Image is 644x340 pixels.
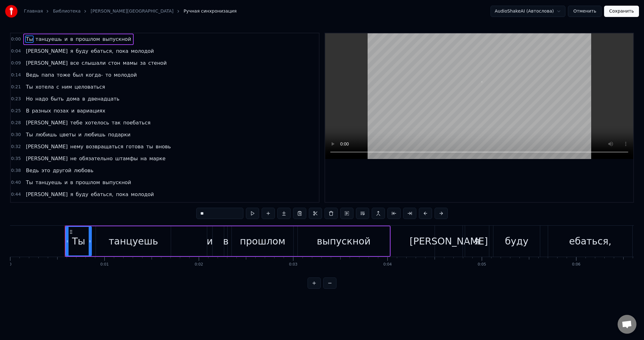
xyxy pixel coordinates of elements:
span: хотелось [84,119,110,126]
div: ебаться, [569,234,612,248]
span: 0:04 [11,48,21,54]
span: в [69,179,74,186]
span: прошлом [75,36,101,43]
div: 0:02 [195,262,203,267]
span: [PERSON_NAME] [25,191,68,198]
span: ним [61,83,73,90]
span: и [64,36,68,43]
span: стон [108,59,121,67]
div: и [207,234,213,248]
div: 0 [9,262,12,267]
span: дома [66,95,80,102]
nav: breadcrumb [24,8,236,14]
span: вновь [155,143,172,150]
span: так [111,119,121,126]
span: 0:23 [11,96,21,102]
span: ты [146,143,154,150]
span: любишь [83,131,106,138]
div: Ты [72,234,85,248]
span: [PERSON_NAME] [25,155,68,162]
span: Ручная синхронизация [184,8,237,14]
span: и [71,107,75,114]
span: 0:30 [11,132,21,138]
div: 0:03 [289,262,297,267]
span: готова [125,143,144,150]
span: на [140,155,147,162]
span: Ты [25,83,33,90]
span: марке [149,155,166,162]
span: молодой [130,47,154,55]
span: двенадцать [87,95,120,102]
span: танцуешь [35,36,63,43]
span: молодой [130,191,154,198]
span: пока [115,191,129,198]
span: за [139,59,146,67]
span: я [69,191,74,198]
span: позах [53,107,69,114]
span: пока [115,47,129,55]
span: 0:28 [11,120,21,126]
span: Ты [25,179,33,186]
span: подарки [107,131,131,138]
span: целоваться [74,83,106,90]
a: Библиотека [53,8,80,14]
div: 0:05 [478,262,486,267]
span: 0:25 [11,108,21,114]
span: буду [75,47,89,55]
span: выпускной [102,179,132,186]
span: тоже [56,71,71,79]
a: Главная [24,8,43,14]
div: выпускной [317,234,371,248]
span: Ведь [25,71,39,79]
div: 0:01 [100,262,109,267]
span: 0:32 [11,144,21,150]
span: все [69,59,80,67]
span: вариациях [76,107,106,114]
span: [PERSON_NAME] [25,143,68,150]
span: надо [35,95,49,102]
a: Открытый чат [618,315,636,334]
span: поебаться [123,119,151,126]
img: youka [5,5,18,18]
span: [PERSON_NAME] [25,119,68,126]
span: Ты [25,36,33,43]
span: любишь [35,131,58,138]
span: танцуешь [35,179,63,186]
div: буду [505,234,529,248]
span: слышали [81,59,106,67]
span: буду [75,191,89,198]
a: [PERSON_NAME][GEOGRAPHIC_DATA] [91,8,173,14]
span: 0:44 [11,191,21,198]
span: был [72,71,84,79]
span: Но [25,95,33,102]
span: 0:14 [11,72,21,78]
div: 0:04 [383,262,392,267]
span: в [69,36,74,43]
span: и [78,131,82,138]
span: папа [41,71,55,79]
span: обязательно [79,155,114,162]
span: 0:35 [11,156,21,162]
span: не [69,155,77,162]
span: выпускной [102,36,132,43]
span: молодой [113,71,137,79]
span: [PERSON_NAME] [25,59,68,67]
span: быть [50,95,64,102]
button: Сохранить [604,6,639,17]
div: я [474,234,480,248]
span: тебе [69,119,83,126]
span: это [41,167,51,174]
span: в [81,95,86,102]
span: нему [69,143,84,150]
span: 0:00 [11,36,21,42]
button: Отменить [568,6,602,17]
span: ебаться, [90,191,114,198]
span: стеной [147,59,167,67]
span: любовь [73,167,94,174]
span: хотела [35,83,54,90]
span: В [25,107,30,114]
div: в [223,234,229,248]
span: цветы [59,131,76,138]
span: то [105,71,112,79]
span: и [64,179,68,186]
